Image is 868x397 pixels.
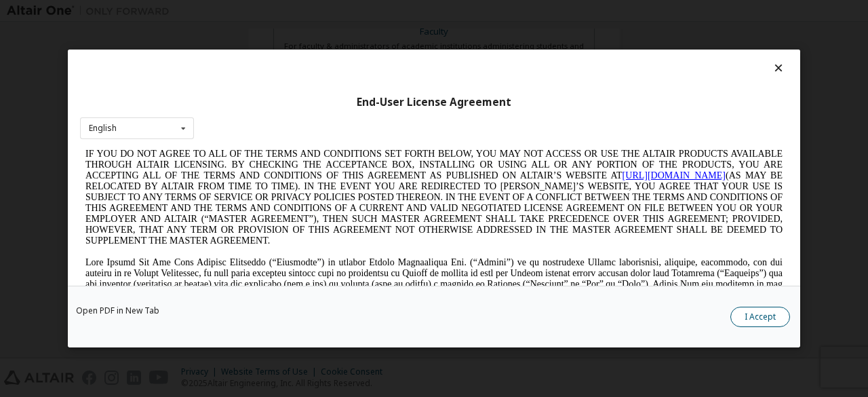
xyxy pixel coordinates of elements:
[89,124,117,132] div: English
[76,307,159,315] a: Open PDF in New Tab
[5,1,703,98] span: IF YOU DO NOT AGREE TO ALL OF THE TERMS AND CONDITIONS SET FORTH BELOW, YOU MAY NOT ACCESS OR USE...
[730,307,790,327] button: I Accept
[542,23,646,33] a: [URL][DOMAIN_NAME]
[5,110,703,207] span: Lore Ipsumd Sit Ame Cons Adipisc Elitseddo (“Eiusmodte”) in utlabor Etdolo Magnaaliqua Eni. (“Adm...
[80,96,788,109] div: End-User License Agreement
